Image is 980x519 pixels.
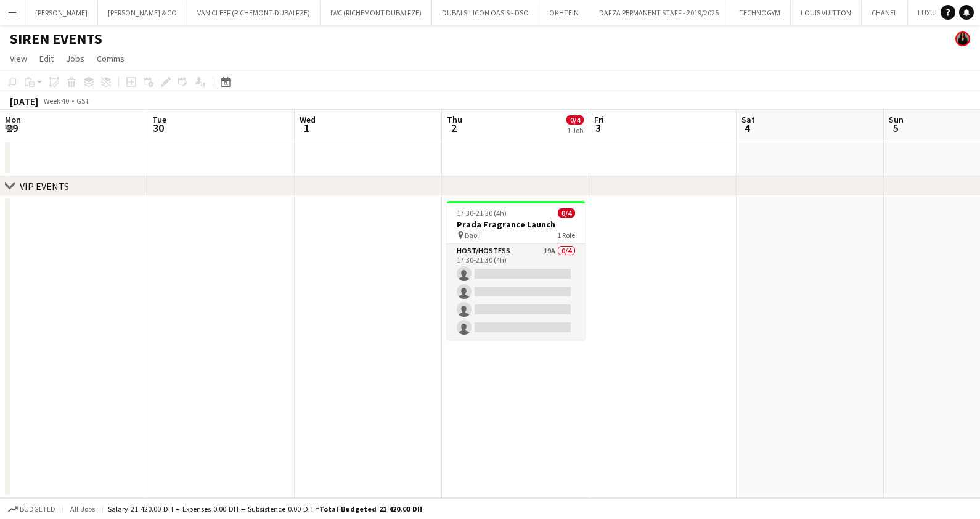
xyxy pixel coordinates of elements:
span: 2 [445,121,462,135]
span: 3 [592,121,604,135]
button: DAFZA PERMANENT STAFF - 2019/2025 [589,1,729,25]
span: Edit [39,53,54,64]
button: OKHTEIN [539,1,589,25]
span: Tue [152,114,166,125]
span: View [10,53,27,64]
button: LOUIS VUITTON [791,1,862,25]
app-job-card: 17:30-21:30 (4h)0/4Prada Fragrance Launch Baoli1 RoleHost/Hostess19A0/417:30-21:30 (4h) [447,201,585,340]
div: Salary 21 420.00 DH + Expenses 0.00 DH + Subsistence 0.00 DH = [108,504,422,513]
span: 29 [3,121,21,135]
div: 1 Job [567,126,583,135]
div: [DATE] [10,95,38,107]
span: All jobs [68,504,97,513]
button: VAN CLEEF (RICHEMONT DUBAI FZE) [187,1,321,25]
button: [PERSON_NAME] & CO [98,1,187,25]
span: Sun [889,114,904,125]
a: View [5,51,32,67]
span: 5 [887,121,904,135]
a: Jobs [61,51,89,67]
span: 30 [150,121,166,135]
button: IWC (RICHEMONT DUBAI FZE) [321,1,432,25]
app-user-avatar: Maria Fernandes [955,31,970,46]
span: Total Budgeted 21 420.00 DH [319,504,422,513]
span: 4 [740,121,755,135]
span: Week 40 [41,96,71,105]
span: 0/4 [558,208,575,218]
h1: SIREN EVENTS [10,30,102,48]
span: 1 Role [557,231,575,240]
span: 17:30-21:30 (4h) [457,208,507,218]
span: Sat [741,114,755,125]
span: 1 [298,121,316,135]
a: Comms [92,51,129,67]
button: CHANEL [862,1,908,25]
span: Comms [97,53,125,64]
button: Budgeted [6,502,57,516]
span: Jobs [66,53,84,64]
span: Budgeted [20,505,55,513]
span: Mon [5,114,21,125]
span: Thu [447,114,462,125]
app-card-role: Host/Hostess19A0/417:30-21:30 (4h) [447,244,585,340]
h3: Prada Fragrance Launch [447,219,585,230]
span: 0/4 [566,115,584,125]
button: [PERSON_NAME] [25,1,98,25]
button: TECHNOGYM [729,1,791,25]
span: Wed [300,114,316,125]
button: DUBAI SILICON OASIS - DSO [432,1,539,25]
div: GST [76,96,89,105]
span: Fri [594,114,604,125]
a: Edit [35,51,59,67]
div: VIP EVENTS [20,180,69,192]
span: Baoli [465,231,481,240]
